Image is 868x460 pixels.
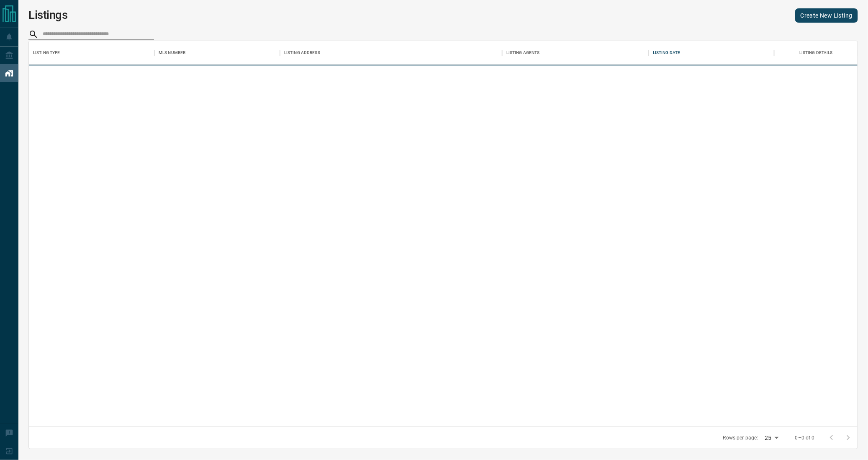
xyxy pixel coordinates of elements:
[649,41,774,65] div: Listing Date
[774,41,858,65] div: Listing Details
[159,41,185,65] div: MLS Number
[795,434,815,442] p: 0–0 of 0
[154,41,280,65] div: MLS Number
[723,434,758,442] p: Rows per page:
[33,41,60,65] div: Listing Type
[28,8,68,22] h1: Listings
[280,41,502,65] div: Listing Address
[799,41,833,65] div: Listing Details
[795,8,858,23] a: Create New Listing
[284,41,320,65] div: Listing Address
[653,41,681,65] div: Listing Date
[502,41,649,65] div: Listing Agents
[762,432,782,444] div: 25
[29,41,154,65] div: Listing Type
[506,41,540,65] div: Listing Agents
